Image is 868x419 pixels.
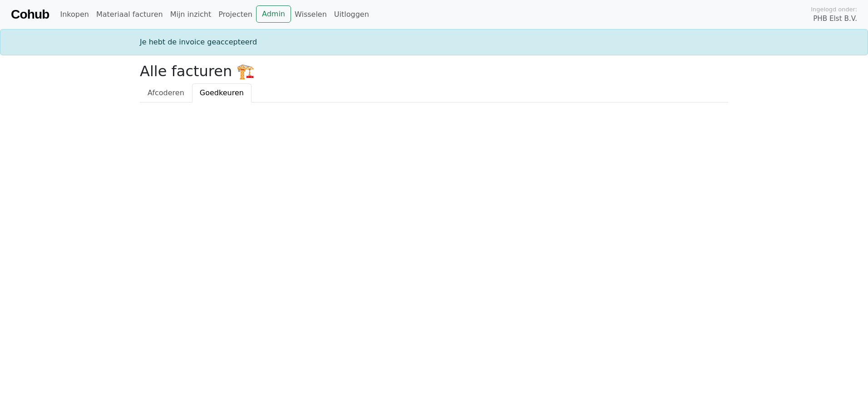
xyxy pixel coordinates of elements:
[811,5,857,14] span: Ingelogd onder:
[256,5,291,23] a: Admin
[192,83,252,102] a: Goedkeuren
[56,5,92,24] a: Inkopen
[330,5,373,24] a: Uitloggen
[140,63,728,80] h2: Alle facturen 🏗️
[11,4,49,25] a: Cohub
[148,88,184,97] span: Afcoderen
[200,88,244,97] span: Goedkeuren
[134,37,734,48] div: Je hebt de invoice geaccepteerd
[813,14,857,24] span: PHB Elst B.V.
[140,83,192,102] a: Afcoderen
[291,5,330,24] a: Wisselen
[167,5,215,24] a: Mijn inzicht
[215,5,256,24] a: Projecten
[93,5,167,24] a: Materiaal facturen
